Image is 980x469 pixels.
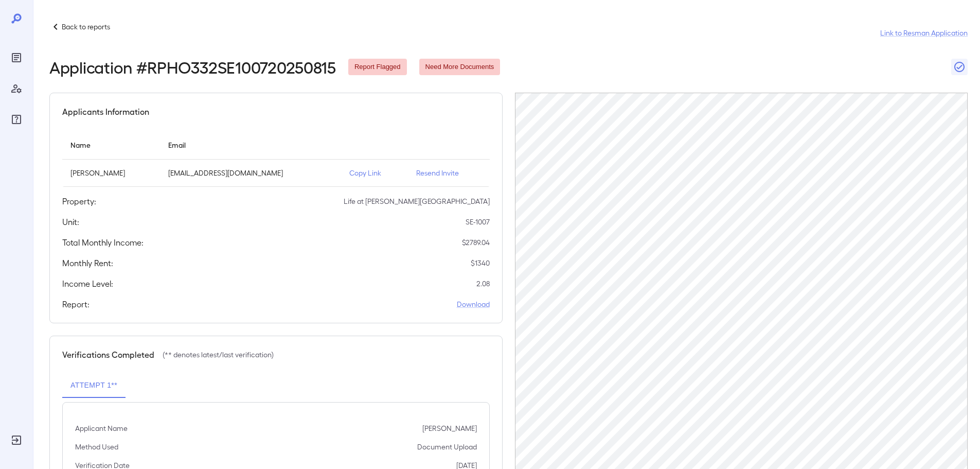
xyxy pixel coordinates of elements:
[476,279,490,289] p: 2.08
[8,80,25,97] div: Manage Users
[62,216,79,228] h5: Unit:
[70,168,152,178] p: [PERSON_NAME]
[75,423,128,433] p: Applicant Name
[62,373,126,398] button: Attempt 1**
[8,111,25,128] div: FAQ
[62,22,110,32] p: Back to reports
[62,106,149,118] h5: Applicants Information
[348,62,407,72] span: Report Flagged
[417,442,477,452] p: Document Upload
[160,130,341,160] th: Email
[62,257,113,269] h5: Monthly Rent:
[62,236,144,249] h5: Total Monthly Income:
[49,58,336,76] h2: Application # RPHO332SE100720250815
[62,130,490,187] table: simple table
[466,217,490,227] p: SE-1007
[62,130,160,160] th: Name
[8,49,25,66] div: Reports
[471,258,490,268] p: $ 1340
[62,349,154,361] h5: Verifications Completed
[419,62,501,72] span: Need More Documents
[880,28,968,38] a: Link to Resman Application
[62,195,96,207] h5: Property:
[462,237,490,248] p: $ 2789.04
[416,168,482,178] p: Resend Invite
[62,298,90,310] h5: Report:
[62,277,113,290] h5: Income Level:
[422,423,477,433] p: [PERSON_NAME]
[8,432,25,448] div: Log Out
[75,442,118,452] p: Method Used
[457,299,490,309] a: Download
[344,196,490,206] p: Life at [PERSON_NAME][GEOGRAPHIC_DATA]
[951,59,968,75] button: Close Report
[349,168,400,178] p: Copy Link
[163,350,274,360] p: (** denotes latest/last verification)
[168,168,333,178] p: [EMAIL_ADDRESS][DOMAIN_NAME]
